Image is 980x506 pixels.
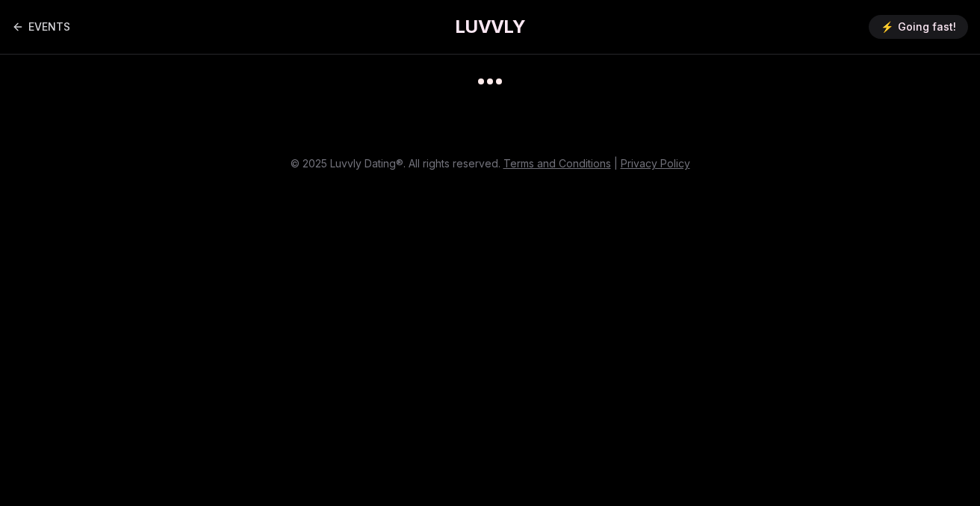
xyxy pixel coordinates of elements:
[621,157,690,170] a: Privacy Policy
[898,19,956,34] span: Going fast!
[12,12,70,42] a: Back to events
[881,19,893,34] span: ⚡️
[503,157,611,170] a: Terms and Conditions
[455,15,525,39] a: LUVVLY
[614,157,618,170] span: |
